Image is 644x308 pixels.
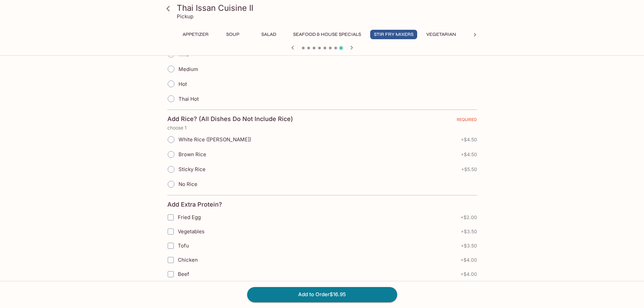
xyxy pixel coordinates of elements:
span: Sticky Rice [178,166,206,172]
button: Noodles [465,30,496,39]
span: Vegetables [178,228,205,235]
span: Beef [178,271,189,277]
button: Appetizer [179,30,212,39]
button: Vegetarian [423,30,460,39]
span: Chicken [178,257,198,263]
p: Pickup [177,13,193,20]
h4: Add Extra Protein? [167,201,222,208]
span: + $5.50 [461,167,477,172]
span: No Rice [178,181,197,187]
p: choose 1 [167,125,477,131]
span: REQUIRED [457,117,477,125]
button: Soup [218,30,248,39]
span: + $4.00 [460,257,477,263]
span: + $3.50 [461,243,477,248]
button: Salad [254,30,284,39]
span: + $4.00 [460,271,477,277]
h3: Thai Issan Cuisine II [177,3,479,13]
span: Thai Hot [178,96,199,102]
span: Hot [178,81,187,87]
h4: Add Rice? (All Dishes Do Not Include Rice) [167,115,293,123]
button: Add to Order$16.95 [247,287,397,302]
span: + $4.50 [461,152,477,157]
span: Fried Egg [178,214,201,220]
span: Medium [178,66,198,72]
span: White Rice ([PERSON_NAME]) [178,136,251,143]
button: Seafood & House Specials [289,30,365,39]
span: Tofu [178,242,189,249]
span: + $2.00 [460,215,477,220]
button: Stir Fry Mixers [370,30,417,39]
span: Brown Rice [178,151,206,158]
span: + $3.50 [461,229,477,234]
span: + $4.50 [461,137,477,142]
